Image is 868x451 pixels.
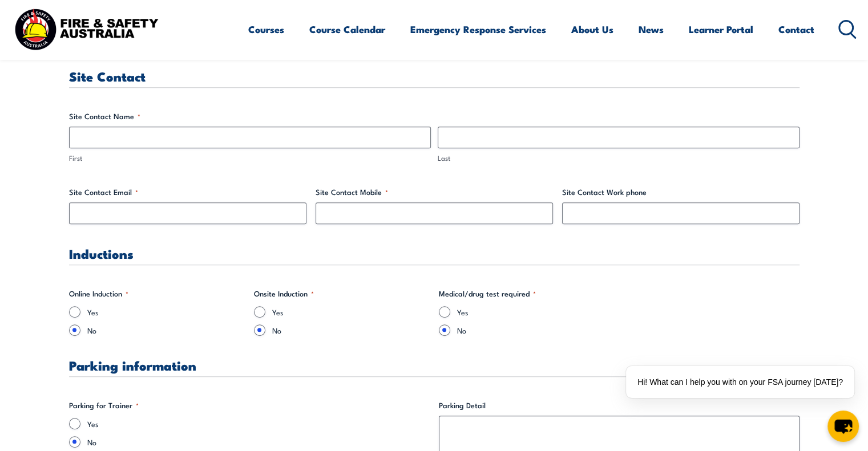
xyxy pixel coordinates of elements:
[827,411,859,442] button: chat-button
[87,324,245,336] label: No
[457,306,615,318] label: Yes
[87,418,430,429] label: Yes
[439,288,536,299] legend: Medical/drug test required
[562,186,800,198] label: Site Contact Work phone
[316,186,553,198] label: Site Contact Mobile
[457,324,615,336] label: No
[69,247,800,260] h3: Inductions
[571,14,613,44] a: About Us
[87,306,245,318] label: Yes
[778,14,814,44] a: Contact
[438,153,800,164] label: Last
[69,359,800,372] h3: Parking information
[309,14,385,44] a: Course Calendar
[272,324,430,336] label: No
[689,14,753,44] a: Learner Portal
[69,186,306,198] label: Site Contact Email
[69,288,128,299] legend: Online Induction
[248,14,284,44] a: Courses
[639,14,664,44] a: News
[254,288,314,299] legend: Onsite Induction
[69,111,140,122] legend: Site Contact Name
[69,153,431,164] label: First
[439,400,800,411] label: Parking Detail
[410,14,546,44] a: Emergency Response Services
[626,366,854,398] div: Hi! What can I help you with on your FSA journey [DATE]?
[87,436,430,448] label: No
[272,306,430,318] label: Yes
[69,70,800,83] h3: Site Contact
[69,400,139,411] legend: Parking for Trainer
